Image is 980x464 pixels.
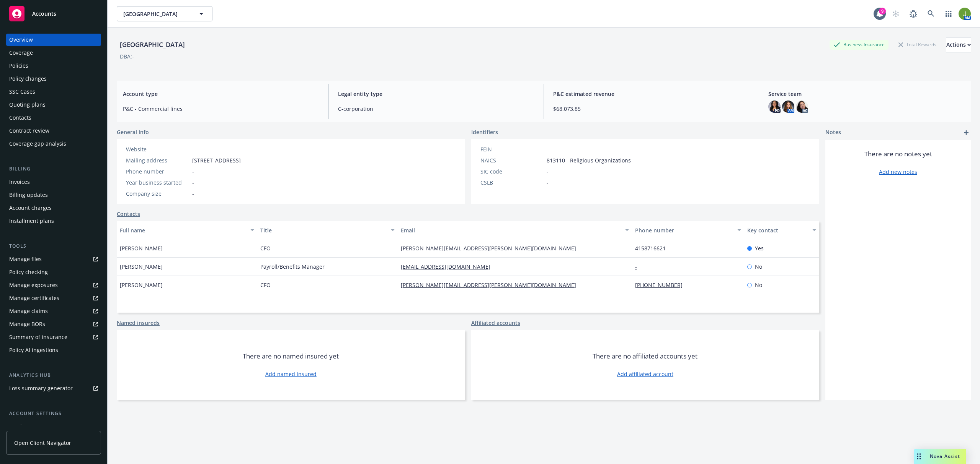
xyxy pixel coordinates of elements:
div: Website [126,145,189,153]
span: Notes [825,128,841,137]
span: Accounts [32,11,56,17]
div: Policies [9,60,28,72]
div: Title [260,226,386,234]
div: Email [401,226,621,234]
span: - [192,178,194,187]
a: SSC Cases [6,86,101,98]
a: Quoting plans [6,99,101,111]
span: No [755,281,762,289]
button: [GEOGRAPHIC_DATA] [117,6,212,21]
button: Full name [117,221,257,239]
div: Business Insurance [830,40,889,49]
span: - [192,190,194,198]
span: Open Client Navigator [14,439,71,447]
span: General info [117,128,149,136]
a: - [635,263,643,270]
button: Email [398,221,632,239]
span: Nova Assist [930,453,960,459]
a: Manage files [6,253,101,265]
div: 9 [879,8,886,15]
span: [PERSON_NAME] [120,244,163,252]
a: Billing updates [6,189,101,201]
div: Full name [120,226,246,234]
div: Analytics hub [6,372,101,379]
a: Installment plans [6,215,101,227]
div: Coverage [9,47,33,59]
div: NAICS [480,156,544,164]
div: CSLB [480,178,544,187]
a: [EMAIL_ADDRESS][DOMAIN_NAME] [401,263,497,270]
span: Yes [755,244,764,252]
span: P&C estimated revenue [553,90,750,98]
a: [PERSON_NAME][EMAIL_ADDRESS][PERSON_NAME][DOMAIN_NAME] [401,245,582,252]
div: Mailing address [126,156,189,164]
a: Search [923,6,939,21]
span: [PERSON_NAME] [120,281,163,289]
button: Phone number [632,221,745,239]
div: Quoting plans [9,99,46,111]
span: There are no affiliated accounts yet [593,352,697,361]
span: CFO [260,244,271,252]
div: [GEOGRAPHIC_DATA] [117,40,188,50]
span: CFO [260,281,271,289]
a: Contract review [6,125,101,137]
a: - [192,146,194,153]
div: Account settings [6,410,101,417]
a: Coverage [6,47,101,59]
div: Contacts [9,112,31,124]
div: Manage files [9,253,42,265]
button: Title [257,221,398,239]
div: Manage BORs [9,318,45,330]
span: - [547,178,549,187]
span: There are no notes yet [864,149,932,159]
img: photo [796,101,808,113]
a: Accounts [6,3,101,24]
button: Actions [946,37,971,52]
div: Policy AI ingestions [9,344,58,356]
div: DBA: - [120,52,134,60]
a: Manage claims [6,305,101,317]
div: Overview [9,34,33,46]
div: Tools [6,242,101,250]
div: FEIN [480,145,544,153]
a: Switch app [941,6,956,21]
button: Nova Assist [914,449,966,464]
span: Legal entity type [338,90,534,98]
a: Start snowing [888,6,903,21]
span: - [547,145,549,153]
a: 4158716621 [635,245,672,252]
a: Overview [6,34,101,46]
span: Manage exposures [6,279,101,291]
a: Coverage gap analysis [6,138,101,150]
div: Drag to move [914,449,924,464]
div: Phone number [635,226,733,234]
img: photo [959,8,971,20]
div: Summary of insurance [9,331,67,343]
img: photo [782,101,794,113]
div: Billing updates [9,189,48,201]
button: Key contact [744,221,819,239]
div: Service team [9,420,42,433]
div: Loss summary generator [9,382,73,394]
a: Policies [6,60,101,72]
div: Company size [126,190,189,198]
div: Year business started [126,178,189,187]
div: Manage exposures [9,279,58,291]
a: Loss summary generator [6,382,101,394]
div: Manage claims [9,305,48,317]
span: C-corporation [338,105,534,113]
div: Total Rewards [895,40,940,49]
div: SIC code [480,167,544,175]
div: SSC Cases [9,86,35,98]
a: Report a Bug [906,6,921,21]
div: Policy checking [9,266,48,278]
div: Account charges [9,202,52,214]
a: Summary of insurance [6,331,101,343]
a: Contacts [6,112,101,124]
span: Account type [123,90,319,98]
a: Add affiliated account [617,370,673,378]
span: - [192,167,194,175]
span: - [547,167,549,175]
div: Invoices [9,176,30,188]
a: Manage certificates [6,292,101,304]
